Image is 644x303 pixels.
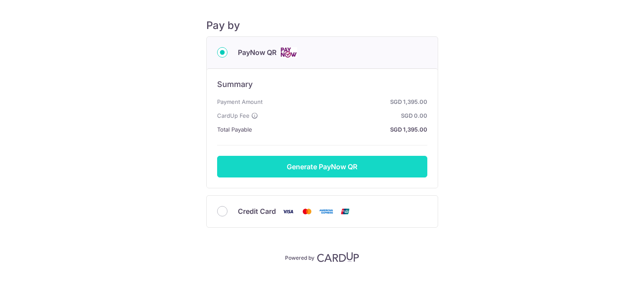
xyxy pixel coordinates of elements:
img: Union Pay [336,206,354,217]
span: CardUp Fee [217,110,250,121]
img: Visa [279,206,297,217]
span: Credit Card [238,206,276,216]
img: American Express [317,206,335,217]
strong: SGD 1,395.00 [256,124,427,135]
strong: SGD 0.00 [262,110,427,121]
h6: Summary [217,79,427,90]
button: Generate PayNow QR [217,156,427,177]
p: Powered by [285,253,314,261]
span: PayNow QR [238,47,276,58]
div: PayNow QR Cards logo [217,47,427,58]
span: Total Payable [217,124,252,135]
span: Payment Amount [217,97,263,107]
div: Credit Card Visa Mastercard American Express Union Pay [217,206,427,217]
h5: Pay by [206,19,438,32]
img: CardUp [317,252,359,262]
img: Mastercard [298,206,316,217]
img: Cards logo [280,47,297,58]
strong: SGD 1,395.00 [266,97,427,107]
